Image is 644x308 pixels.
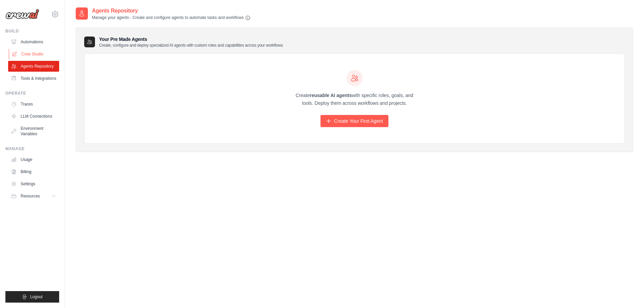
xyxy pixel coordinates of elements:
a: Create Your First Agent [320,115,388,127]
strong: reusable AI agents [310,93,352,98]
a: Traces [8,99,59,110]
button: Resources [8,191,59,202]
a: Automations [8,37,59,47]
a: LLM Connections [8,111,59,122]
a: Crew Studio [9,49,60,60]
div: Manage [5,146,59,151]
h3: Your Pre Made Agents [99,36,283,48]
button: Logout [5,291,59,303]
a: Usage [8,154,59,165]
a: Settings [8,179,59,189]
img: Logo [5,9,39,19]
a: Agents Repository [8,61,59,72]
p: Create, configure and deploy specialized AI agents with custom roles and capabilities across your... [99,43,283,48]
div: Build [5,28,59,34]
span: Resources [21,193,40,199]
a: Billing [8,166,59,177]
a: Tools & Integrations [8,73,59,84]
div: Operate [5,91,59,96]
p: Manage your agents - Create and configure agents to automate tasks and workflows [92,15,251,21]
span: Logout [30,294,43,300]
p: Create with specific roles, goals, and tools. Deploy them across workflows and projects. [290,92,420,107]
h2: Agents Repository [92,7,251,15]
a: Environment Variables [8,123,59,139]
